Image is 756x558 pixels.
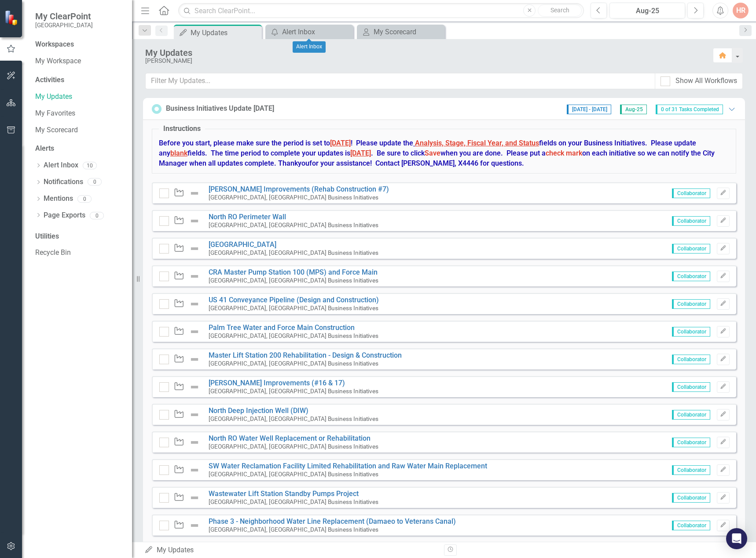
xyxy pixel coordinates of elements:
[359,26,443,37] a: My Scorecard
[90,212,104,219] div: 0
[209,471,378,478] small: [GEOGRAPHIC_DATA], [GEOGRAPHIC_DATA] Business Initiatives
[189,520,200,531] img: Not Defined
[726,528,747,549] div: Open Intercom Messenger
[83,162,97,169] div: 10
[209,296,379,304] a: US 41 Conveyance Pipeline (Design and Construction)
[675,76,737,86] div: Show All Workflows
[672,355,710,364] span: Collaborator
[672,465,710,475] span: Collaborator
[189,243,200,254] img: Not Defined
[144,545,437,555] div: My Updates
[44,194,73,204] a: Mentions
[35,22,93,29] small: [GEOGRAPHIC_DATA]
[350,149,371,157] span: [DATE]
[35,144,123,154] div: Alerts
[189,354,200,365] img: Not Defined
[672,188,710,198] span: Collaborator
[35,125,123,135] a: My Scorecard
[609,3,685,18] button: Aug-25
[189,216,200,226] img: Not Defined
[178,3,584,18] input: Search ClearPoint...
[189,437,200,448] img: Not Defined
[166,104,274,114] div: Business Initiatives Update [DATE]
[209,268,378,276] a: CRA Master Pump Station 100 (MPS) and Force Main
[35,40,74,50] div: Workspaces
[35,92,123,102] a: My Updates
[209,462,487,470] a: SW Water Reclamation Facility Limited Rehabilitation and Raw Water Main Replacement
[209,406,308,415] a: North Deep Injection Well (DIW)
[293,41,326,53] div: Alert Inbox
[672,493,710,503] span: Collaborator
[145,73,655,89] input: Filter My Updates...
[374,26,443,37] div: My Scorecard
[672,272,710,281] span: Collaborator
[209,249,378,256] small: [GEOGRAPHIC_DATA], [GEOGRAPHIC_DATA] Business Initiatives
[672,410,710,420] span: Collaborator
[209,388,378,395] small: [GEOGRAPHIC_DATA], [GEOGRAPHIC_DATA] Business Initiatives
[35,232,123,242] div: Utilities
[189,326,200,337] img: Not Defined
[546,149,582,157] span: check mark
[672,382,710,392] span: Collaborator
[44,160,78,170] a: Alert Inbox
[189,465,200,475] img: Not Defined
[209,351,402,359] a: Master Lift Station 200 Rehabilitation - Design & Construction
[613,6,682,16] div: Aug-25
[282,26,351,37] div: Alert Inbox
[159,139,715,167] strong: Before you start, please make sure the period is set to ! Please update the fields on your Busine...
[425,149,440,157] span: Save
[209,194,378,201] small: [GEOGRAPHIC_DATA], [GEOGRAPHIC_DATA] Business Initiatives
[189,188,200,199] img: Not Defined
[209,498,378,505] small: [GEOGRAPHIC_DATA], [GEOGRAPHIC_DATA] Business Initiatives
[209,517,456,525] a: Phase 3 - Neighborhood Water Line Replacement (Damaeo to Veterans Canal)
[672,299,710,309] span: Collaborator
[330,139,351,147] span: [DATE]
[268,26,351,37] a: Alert Inbox
[189,493,200,503] img: Not Defined
[77,195,92,203] div: 0
[189,299,200,309] img: Not Defined
[209,443,378,450] small: [GEOGRAPHIC_DATA], [GEOGRAPHIC_DATA] Business Initiatives
[145,58,704,64] div: [PERSON_NAME]
[209,360,378,367] small: [GEOGRAPHIC_DATA], [GEOGRAPHIC_DATA] Business Initiatives
[298,159,309,167] span: you
[209,185,389,193] a: [PERSON_NAME] Improvements (Rehab Construction #7)
[35,248,123,258] a: Recycle Bin
[4,10,20,25] img: ClearPoint Strategy
[44,177,83,187] a: Notifications
[209,489,359,498] a: Wastewater Lift Station Standby Pumps Project
[35,75,123,85] div: Activities
[35,109,123,119] a: My Favorites
[656,105,723,114] span: 0 of 31 Tasks Completed
[35,56,123,66] a: My Workspace
[672,438,710,447] span: Collaborator
[209,526,378,533] small: [GEOGRAPHIC_DATA], [GEOGRAPHIC_DATA] Business Initiatives
[88,178,102,186] div: 0
[209,323,355,332] a: Palm Tree Water and Force Main Construction
[44,210,85,221] a: Page Exports
[35,11,93,22] span: My ClearPoint
[672,216,710,226] span: Collaborator
[209,332,378,339] small: [GEOGRAPHIC_DATA], [GEOGRAPHIC_DATA] Business Initiatives
[209,240,276,249] a: [GEOGRAPHIC_DATA]
[209,415,378,422] small: [GEOGRAPHIC_DATA], [GEOGRAPHIC_DATA] Business Initiatives
[620,105,647,114] span: Aug-25
[209,213,286,221] a: North RO Perimeter Wall
[209,434,371,442] a: North RO Water Well Replacement or Rehabilitation
[538,4,582,17] button: Search
[567,105,611,114] span: [DATE] - [DATE]
[733,3,749,18] button: HR
[145,48,704,58] div: My Updates
[209,379,345,387] a: [PERSON_NAME] Improvements (#16 & 17)
[191,27,260,38] div: My Updates
[189,271,200,282] img: Not Defined
[415,139,539,147] span: Analysis, Stage, Fiscal Year, and Status
[209,221,378,228] small: [GEOGRAPHIC_DATA], [GEOGRAPHIC_DATA] Business Initiatives
[189,382,200,392] img: Not Defined
[189,409,200,420] img: Not Defined
[672,521,710,530] span: Collaborator
[672,244,710,254] span: Collaborator
[159,124,205,134] legend: Instructions
[550,7,569,14] span: Search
